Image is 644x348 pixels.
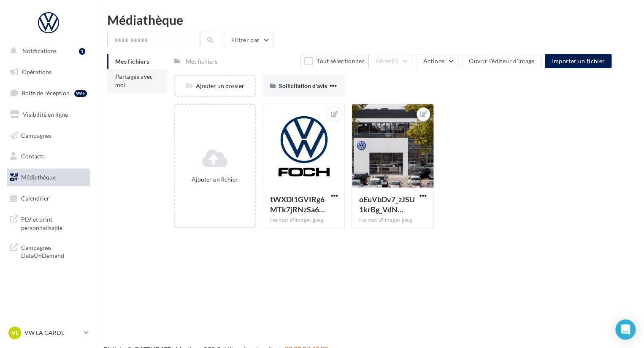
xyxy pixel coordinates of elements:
a: PLV et print personnalisable [5,210,92,235]
span: Campagnes DataOnDemand [21,242,87,260]
a: Calendrier [5,190,92,207]
span: Sollicitation d'avis [279,82,327,89]
a: Opérations [5,63,92,81]
a: Campagnes [5,127,92,145]
span: Mes fichiers [115,58,149,65]
p: VW LA GARDE [24,329,81,337]
button: Gérer(0) [368,54,413,68]
button: Tout sélectionner [300,54,368,68]
div: Mes fichiers [186,57,217,66]
div: Ajouter un dossier [175,82,255,90]
span: Importer un fichier [552,57,605,64]
div: Médiathèque [107,13,634,26]
span: (0) [392,58,399,64]
div: Format d'image: jpeg [359,217,427,224]
a: VL VW LA GARDE [7,325,90,341]
div: Ajouter un fichier [179,175,252,184]
span: oEuVbDv7_zJSU1krBg_VdNXXRCRlPIqVk27gvfDZYwUR8oJNmkcpWBLydxbjd7rwubgbFYTfZn-oYKNuVg=s0 [359,195,414,214]
span: Notifications [22,47,57,54]
span: tWXDl1GVIRg6MTk7jRNzSa6RJVEe3Ea7aWnfJZR2o0-tVk3rOPxZ1agoZTvn-QvKhsQQHHVIR2S1k-A0yw=s0 [270,195,325,214]
a: Contacts [5,147,92,165]
span: PLV et print personnalisable [21,214,87,232]
span: Partagés avec moi [115,73,153,88]
span: Actions [423,57,444,64]
span: Calendrier [21,195,49,202]
a: Campagnes DataOnDemand [5,238,92,263]
button: Notifications 1 [5,42,89,60]
button: Ouvrir l'éditeur d'image [462,54,541,68]
span: Campagnes [21,131,51,139]
span: Opérations [22,68,51,75]
a: Visibilité en ligne [5,106,92,123]
div: 99+ [74,90,87,97]
div: 1 [79,48,85,55]
button: Importer un fichier [545,54,612,68]
button: Filtrer par [224,33,273,47]
button: Actions [416,54,458,68]
div: Format d'image: jpeg [270,217,338,224]
span: Contacts [21,153,45,160]
span: Médiathèque [21,174,56,181]
span: Boîte de réception [22,89,70,96]
div: Open Intercom Messenger [615,319,636,340]
span: VL [11,329,19,337]
a: Médiathèque [5,169,92,186]
span: Visibilité en ligne [23,111,68,118]
a: Boîte de réception99+ [5,84,92,102]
